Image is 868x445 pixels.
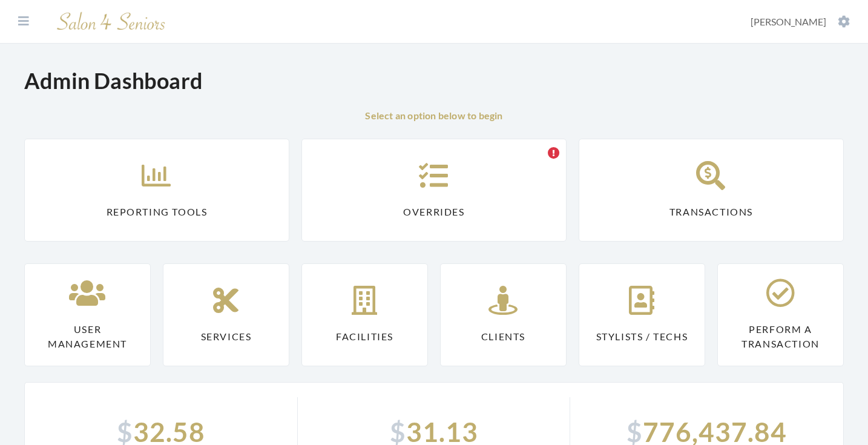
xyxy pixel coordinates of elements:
a: Reporting Tools [24,139,289,242]
span: [PERSON_NAME] [751,16,826,27]
a: Stylists / Techs [579,263,705,366]
a: Perform a Transaction [717,263,844,366]
a: Overrides [301,139,567,242]
h1: Admin Dashboard [24,68,203,94]
a: Transactions [579,139,844,242]
a: Facilities [301,263,428,366]
a: Services [163,263,289,366]
img: Salon 4 Seniors [51,7,172,36]
p: Select an option below to begin [24,108,844,123]
a: User Management [24,263,151,366]
button: [PERSON_NAME] [747,15,853,28]
a: Clients [440,263,567,366]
